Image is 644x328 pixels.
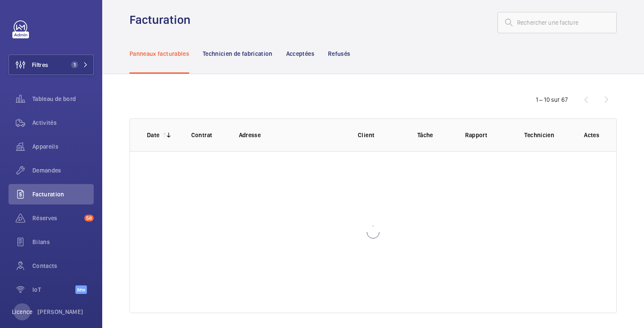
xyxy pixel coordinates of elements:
font: [PERSON_NAME] [37,308,83,315]
font: Réserves [32,215,57,222]
font: Activités [32,119,57,126]
font: Technicien [524,132,554,138]
font: Tableau de bord [32,95,76,102]
font: Rapport [465,132,487,138]
font: Adresse [239,132,261,138]
button: Filtres1 [9,55,94,75]
font: Panneaux facturables [129,50,189,57]
font: Contrat [191,132,212,138]
font: Bêta [77,287,85,292]
font: Date [147,132,159,138]
input: Rechercher une facture [497,12,617,33]
font: Contacts [32,262,57,269]
font: Bilans [32,239,50,245]
font: Technicien de fabrication [203,50,273,57]
font: Client [358,132,374,138]
font: Filtres [32,61,48,68]
font: 1 – 10 sur 67 [536,96,568,103]
font: Actes [584,132,599,138]
font: Refusés [328,50,350,57]
font: 1 [74,62,76,68]
font: Licence [12,308,32,315]
font: Facturation [32,191,64,198]
font: Tâche [417,132,433,138]
font: IoT [32,286,41,293]
font: Demandes [32,167,61,174]
font: 58 [86,215,92,221]
font: Appareils [32,143,58,150]
font: Facturation [129,12,190,27]
font: Acceptées [286,50,314,57]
